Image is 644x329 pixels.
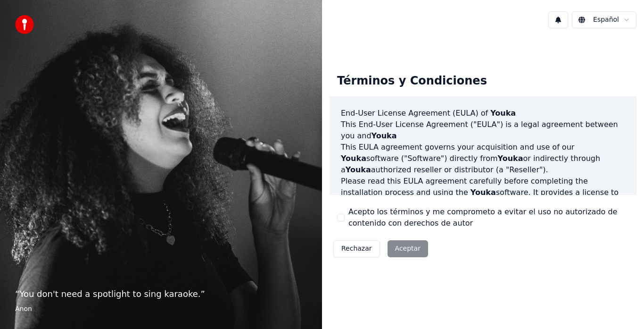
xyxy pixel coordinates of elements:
[341,142,625,176] p: This EULA agreement governs your acquisition and use of our software ("Software") directly from o...
[341,154,366,163] span: Youka
[15,304,307,314] footer: Anon
[15,287,307,301] p: “ You don't need a spotlight to sing karaoke. ”
[498,154,523,163] span: Youka
[346,165,371,174] span: Youka
[330,66,495,96] div: Términos y Condiciones
[341,119,625,142] p: This End-User License Agreement ("EULA") is a legal agreement between you and
[15,15,34,34] img: youka
[333,240,380,257] button: Rechazar
[348,206,629,229] label: Acepto los términos y me comprometo a evitar el uso no autorizado de contenido con derechos de autor
[372,131,397,140] span: Youka
[471,188,496,197] span: Youka
[490,109,516,118] span: Youka
[341,176,625,221] p: Please read this EULA agreement carefully before completing the installation process and using th...
[341,108,625,119] h3: End-User License Agreement (EULA) of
